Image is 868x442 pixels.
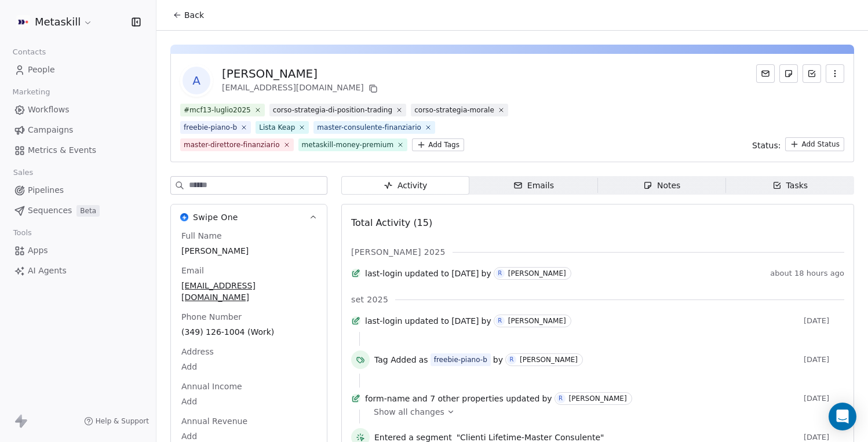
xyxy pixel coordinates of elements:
[351,246,446,258] span: [PERSON_NAME] 2025
[8,83,55,101] span: Marketing
[9,241,147,260] a: Apps
[785,137,844,151] button: Add Status
[804,355,844,364] span: [DATE]
[804,316,844,326] span: [DATE]
[451,268,479,279] span: [DATE]
[520,356,578,364] div: [PERSON_NAME]
[183,67,210,94] span: A
[35,14,81,30] span: Metaskill
[404,315,449,327] span: updated to
[508,317,566,325] div: [PERSON_NAME]
[28,64,55,76] span: People
[222,65,380,82] div: [PERSON_NAME]
[222,82,380,96] div: [EMAIL_ADDRESS][DOMAIN_NAME]
[96,417,149,426] span: Help & Support
[412,138,464,151] button: Add Tags
[28,124,73,136] span: Campaigns
[184,140,280,150] div: master-direttore-finanziario
[374,406,836,418] a: Show all changes
[180,213,188,221] img: Swipe One
[434,355,487,365] div: freebie-piano-b
[9,141,147,160] a: Metrics & Events
[9,201,147,220] a: SequencesBeta
[482,268,491,279] span: by
[508,269,566,277] div: [PERSON_NAME]
[184,9,204,21] span: Back
[404,268,449,279] span: updated to
[28,104,70,116] span: Workflows
[482,315,491,327] span: by
[171,204,327,230] button: Swipe OneSwipe One
[8,43,51,61] span: Contacts
[179,230,224,242] span: Full Name
[510,355,514,364] div: R
[569,394,627,403] div: [PERSON_NAME]
[28,265,67,277] span: AI Agents
[181,396,316,407] span: Add
[14,12,95,32] button: Metaskill
[181,361,316,372] span: Add
[179,311,244,323] span: Phone Number
[498,269,502,278] div: R
[374,406,444,418] span: Show all changes
[451,315,479,327] span: [DATE]
[179,346,216,357] span: Address
[752,140,781,151] span: Status:
[28,184,64,196] span: Pipelines
[181,326,316,338] span: (349) 126-1004 (Work)
[9,261,147,280] a: AI Agents
[770,269,844,278] span: about 18 hours ago
[166,5,211,25] button: Back
[829,403,856,430] div: Open Intercom Messenger
[419,354,428,366] span: as
[772,180,808,192] div: Tasks
[414,105,494,115] div: corso-strategia-morale
[365,393,410,404] span: form-name
[498,316,502,326] div: R
[804,433,844,442] span: [DATE]
[365,315,402,327] span: last-login
[259,122,295,133] div: Lista Keap
[273,105,392,115] div: corso-strategia-di-position-trading
[317,122,421,133] div: master-consulente-finanziario
[8,164,38,181] span: Sales
[9,100,147,119] a: Workflows
[184,122,237,133] div: freebie-piano-b
[542,393,552,404] span: by
[643,180,680,192] div: Notes
[351,217,432,228] span: Total Activity (15)
[365,268,402,279] span: last-login
[493,354,503,366] span: by
[28,244,48,257] span: Apps
[193,211,238,223] span: Swipe One
[804,394,844,403] span: [DATE]
[513,180,554,192] div: Emails
[28,144,96,156] span: Metrics & Events
[8,224,37,242] span: Tools
[84,417,149,426] a: Help & Support
[181,280,316,303] span: [EMAIL_ADDRESS][DOMAIN_NAME]
[184,105,251,115] div: #mcf13-luglio2025
[179,265,206,276] span: Email
[9,60,147,79] a: People
[179,415,250,427] span: Annual Revenue
[351,294,388,305] span: set 2025
[179,381,245,392] span: Annual Income
[9,120,147,140] a: Campaigns
[28,204,72,217] span: Sequences
[181,245,316,257] span: [PERSON_NAME]
[181,430,316,442] span: Add
[559,394,563,403] div: R
[374,354,417,366] span: Tag Added
[412,393,539,404] span: and 7 other properties updated
[302,140,394,150] div: metaskill-money-premium
[76,205,100,217] span: Beta
[16,15,30,29] img: AVATAR%20METASKILL%20-%20Colori%20Positivo.png
[9,181,147,200] a: Pipelines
